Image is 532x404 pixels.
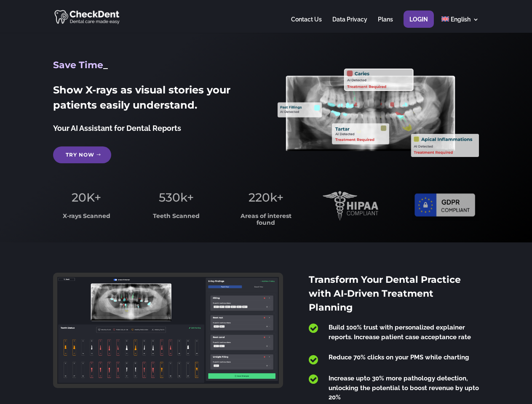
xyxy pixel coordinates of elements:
[291,16,322,33] a: Contact Us
[451,16,471,23] span: English
[103,59,108,71] span: _
[72,190,101,205] span: 20K+
[309,274,461,313] span: Transform Your Dental Practice with AI-Driven Treatment Planning
[233,213,299,230] h3: Areas of interest found
[53,124,181,133] span: Your AI Assistant for Dental Reports
[309,354,318,365] span: 
[329,324,471,341] span: Build 100% trust with personalized explainer reports. Increase patient case acceptance rate
[53,146,111,163] a: Try Now
[441,16,479,33] a: English
[249,190,283,205] span: 220k+
[409,16,428,33] a: Login
[53,59,103,71] span: Save Time
[53,82,254,117] h2: Show X-rays as visual stories your patients easily understand.
[278,69,479,157] img: X_Ray_annotated
[309,323,318,334] span: 
[329,353,469,361] span: Reduce 70% clicks on your PMS while charting
[329,375,479,401] span: Increase upto 30% more pathology detection, unlocking the potential to boost revenue by upto 20%
[378,16,393,33] a: Plans
[159,190,194,205] span: 530k+
[54,8,120,25] img: CheckDent AI
[332,16,367,33] a: Data Privacy
[309,374,318,385] span: 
